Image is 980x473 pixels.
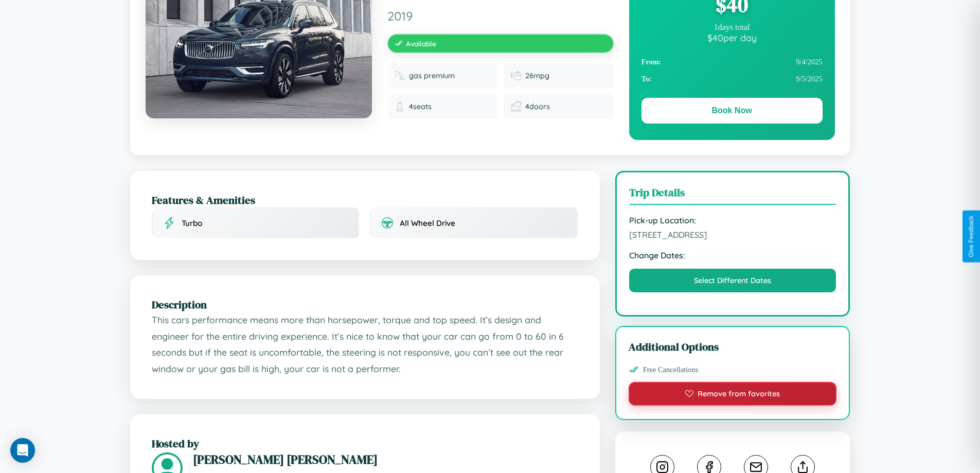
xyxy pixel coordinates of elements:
h2: Description [152,297,578,312]
span: gas premium [409,71,455,80]
strong: Change Dates: [629,250,836,260]
img: Seats [395,101,405,112]
span: Free Cancellations [643,365,699,374]
span: All Wheel Drive [400,218,455,228]
strong: From: [642,58,662,66]
span: 4 doors [525,102,550,111]
h2: Features & Amenities [152,192,578,207]
div: 9 / 5 / 2025 [642,71,823,87]
div: $ 40 per day [642,32,823,43]
span: 26 mpg [525,71,549,80]
button: Remove from favorites [629,382,837,406]
strong: Pick-up Location: [629,215,836,225]
span: 4 seats [409,102,432,111]
strong: To: [642,75,652,83]
div: Give Feedback [968,216,975,257]
h3: Additional Options [629,339,837,354]
span: Available [406,39,436,48]
img: Doors [511,101,521,112]
h2: Hosted by [152,436,578,451]
span: [STREET_ADDRESS] [629,230,836,240]
h3: [PERSON_NAME] [PERSON_NAME] [193,451,578,468]
button: Book Now [642,98,823,124]
span: Turbo [182,218,202,228]
h3: Trip Details [629,185,836,205]
img: Fuel efficiency [511,71,521,81]
div: 9 / 4 / 2025 [642,54,823,71]
img: Fuel type [395,71,405,81]
div: Open Intercom Messenger [10,438,35,463]
p: This cars performance means more than horsepower, torque and top speed. It’s design and engineer ... [152,312,578,377]
span: 2019 [387,8,614,24]
button: Select Different Dates [629,269,836,292]
div: 1 days total [642,23,823,32]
